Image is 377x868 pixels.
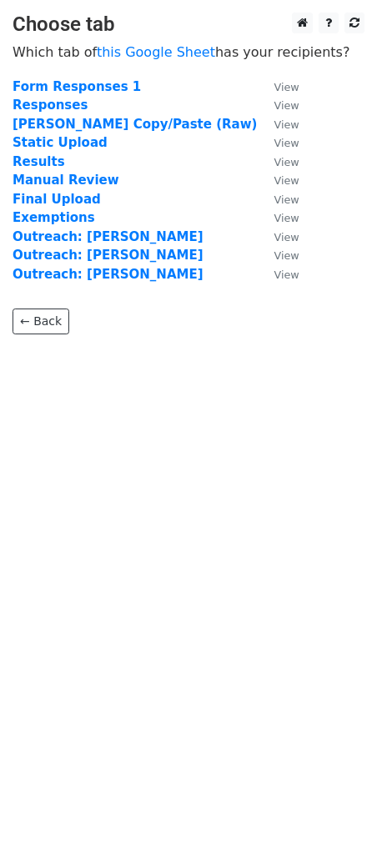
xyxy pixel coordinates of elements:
[274,231,299,243] small: View
[257,154,299,169] a: View
[13,154,65,169] a: Results
[257,267,299,282] a: View
[13,229,204,244] a: Outreach: [PERSON_NAME]
[13,309,69,334] a: ← Back
[274,118,299,131] small: View
[13,135,108,150] a: Static Upload
[274,81,299,93] small: View
[257,192,299,207] a: View
[13,79,141,94] a: Form Responses 1
[13,98,88,113] a: Responses
[257,135,299,150] a: View
[257,210,299,225] a: View
[257,248,299,263] a: View
[274,249,299,262] small: View
[13,210,95,225] a: Exemptions
[274,156,299,168] small: View
[13,117,257,132] a: [PERSON_NAME] Copy/Paste (Raw)
[257,117,299,132] a: View
[257,173,299,188] a: View
[257,79,299,94] a: View
[257,229,299,244] a: View
[274,193,299,206] small: View
[97,44,215,60] a: this Google Sheet
[274,268,299,281] small: View
[13,248,204,263] a: Outreach: [PERSON_NAME]
[13,173,119,188] a: Manual Review
[13,43,364,61] p: Which tab of has your recipients?
[274,212,299,224] small: View
[274,137,299,149] small: View
[13,192,101,207] a: Final Upload
[13,267,204,282] a: Outreach: [PERSON_NAME]
[13,13,364,37] h3: Choose tab
[257,98,299,113] a: View
[274,99,299,112] small: View
[274,174,299,187] small: View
